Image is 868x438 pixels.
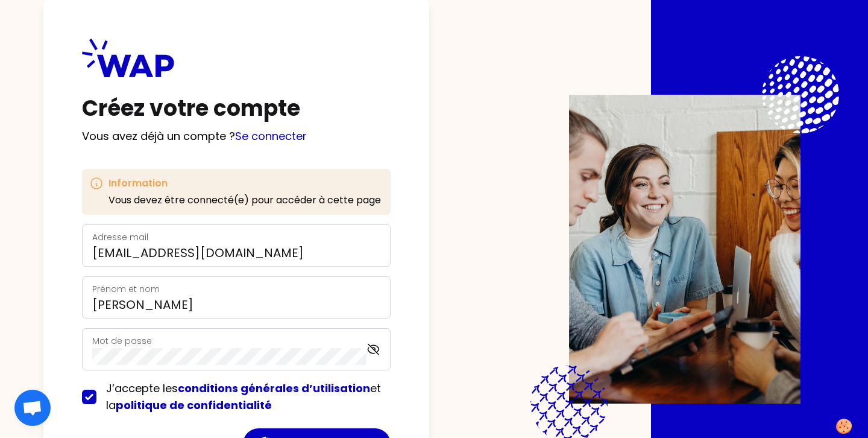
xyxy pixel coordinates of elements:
[569,95,800,404] img: Description
[108,176,381,191] h3: Information
[82,128,391,145] p: Vous avez déjà un compte ?
[116,398,272,413] a: politique de confidentialité
[108,193,381,208] p: Vous devez être connecté(e) pour accéder à cette page
[106,381,381,413] span: J’accepte les et la
[92,335,152,347] label: Mot de passe
[92,283,160,295] label: Prénom et nom
[235,129,307,144] a: Se connecter
[92,231,148,243] label: Adresse mail
[178,381,370,396] a: conditions générales d’utilisation
[82,97,391,121] h1: Créez votre compte
[14,390,51,426] div: Ouvrir le chat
